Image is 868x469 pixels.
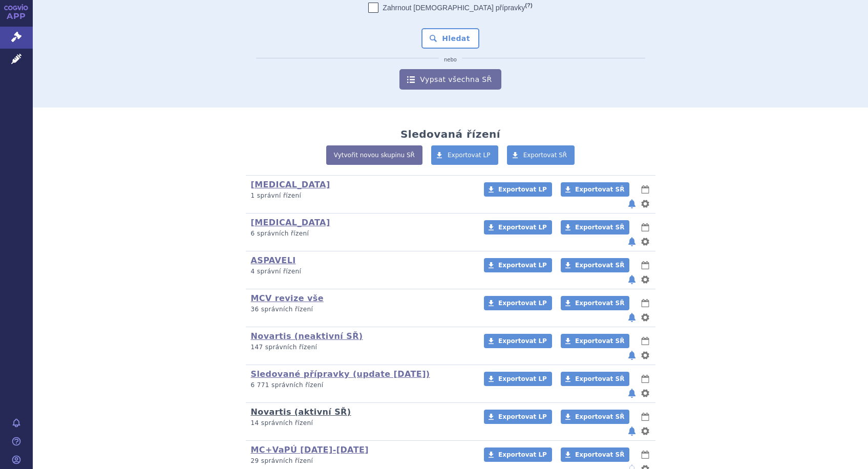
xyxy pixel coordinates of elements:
a: Exportovat LP [484,334,552,348]
a: Exportovat LP [431,145,498,165]
a: Exportovat LP [484,296,552,310]
a: Exportovat LP [484,258,552,272]
button: Hledat [421,28,479,49]
span: Exportovat SŘ [523,152,567,159]
button: notifikace [627,311,637,324]
span: Exportovat LP [498,413,547,420]
p: 6 771 správních řízení [251,381,471,390]
span: Exportovat SŘ [575,413,624,420]
button: lhůty [640,335,650,347]
button: notifikace [627,349,637,361]
a: Sledované přípravky (update [DATE]) [251,369,430,379]
button: nastavení [640,349,650,361]
p: 14 správních řízení [251,419,471,428]
a: Exportovat SŘ [561,334,629,348]
button: lhůty [640,297,650,309]
a: Exportovat SŘ [561,410,629,424]
a: Exportovat LP [484,372,552,386]
button: nastavení [640,425,650,437]
p: 1 správní řízení [251,191,471,200]
span: Exportovat LP [498,375,547,382]
span: Exportovat SŘ [575,337,624,345]
p: 6 správních řízení [251,229,471,238]
button: nastavení [640,236,650,248]
button: nastavení [640,387,650,399]
span: Exportovat LP [498,451,547,458]
a: [MEDICAL_DATA] [251,180,330,189]
a: Novartis (aktivní SŘ) [251,407,351,417]
span: Exportovat SŘ [575,224,624,231]
button: notifikace [627,273,637,286]
span: Exportovat SŘ [575,186,624,193]
button: nastavení [640,311,650,324]
a: Exportovat LP [484,410,552,424]
button: nastavení [640,198,650,210]
span: Exportovat LP [498,224,547,231]
button: lhůty [640,373,650,385]
label: Zahrnout [DEMOGRAPHIC_DATA] přípravky [368,3,532,13]
button: notifikace [627,198,637,210]
p: 4 správní řízení [251,267,471,276]
a: ASPAVELI [251,255,296,265]
span: Exportovat SŘ [575,300,624,307]
span: Exportovat LP [498,300,547,307]
a: Exportovat SŘ [561,447,629,462]
button: lhůty [640,221,650,233]
span: Exportovat LP [498,337,547,345]
a: MCV revize vše [251,293,324,303]
button: lhůty [640,449,650,461]
button: lhůty [640,411,650,423]
button: notifikace [627,387,637,399]
button: lhůty [640,183,650,196]
span: Exportovat SŘ [575,375,624,382]
abbr: (?) [525,2,532,9]
p: 36 správních řízení [251,305,471,314]
button: notifikace [627,236,637,248]
a: Exportovat SŘ [561,258,629,272]
a: [MEDICAL_DATA] [251,218,330,227]
p: 29 správních řízení [251,457,471,465]
span: Exportovat SŘ [575,451,624,458]
span: Exportovat LP [498,262,547,269]
a: Exportovat SŘ [507,145,575,165]
button: nastavení [640,273,650,286]
a: Exportovat SŘ [561,182,629,197]
a: MC+VaPÚ [DATE]-[DATE] [251,445,369,455]
i: nebo [439,57,462,63]
a: Exportovat SŘ [561,372,629,386]
span: Exportovat LP [498,186,547,193]
a: Vytvořit novou skupinu SŘ [326,145,422,165]
button: lhůty [640,259,650,271]
a: Exportovat LP [484,447,552,462]
span: Exportovat SŘ [575,262,624,269]
a: Exportovat LP [484,182,552,197]
button: notifikace [627,425,637,437]
a: Exportovat SŘ [561,296,629,310]
a: Novartis (neaktivní SŘ) [251,331,363,341]
h2: Sledovaná řízení [400,128,500,140]
a: Exportovat SŘ [561,220,629,234]
p: 147 správních řízení [251,343,471,352]
a: Exportovat LP [484,220,552,234]
span: Exportovat LP [448,152,491,159]
a: Vypsat všechna SŘ [399,69,501,90]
